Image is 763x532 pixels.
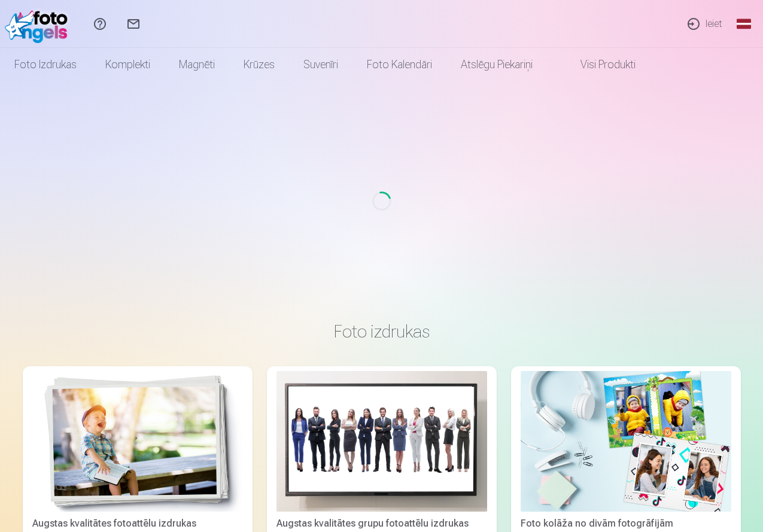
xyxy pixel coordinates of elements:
div: Augstas kvalitātes grupu fotoattēlu izdrukas [272,516,492,531]
img: Augstas kvalitātes fotoattēlu izdrukas [32,371,243,512]
a: Magnēti [165,48,229,81]
img: Foto kolāža no divām fotogrāfijām [521,371,731,512]
div: Foto kolāža no divām fotogrāfijām [516,516,736,531]
img: /fa1 [5,5,74,43]
h3: Foto izdrukas [32,321,731,342]
img: Augstas kvalitātes grupu fotoattēlu izdrukas [276,371,487,512]
div: Augstas kvalitātes fotoattēlu izdrukas [28,516,248,531]
a: Komplekti [91,48,165,81]
a: Visi produkti [547,48,650,81]
a: Suvenīri [289,48,352,81]
a: Krūzes [229,48,289,81]
a: Atslēgu piekariņi [446,48,547,81]
a: Foto kalendāri [352,48,446,81]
